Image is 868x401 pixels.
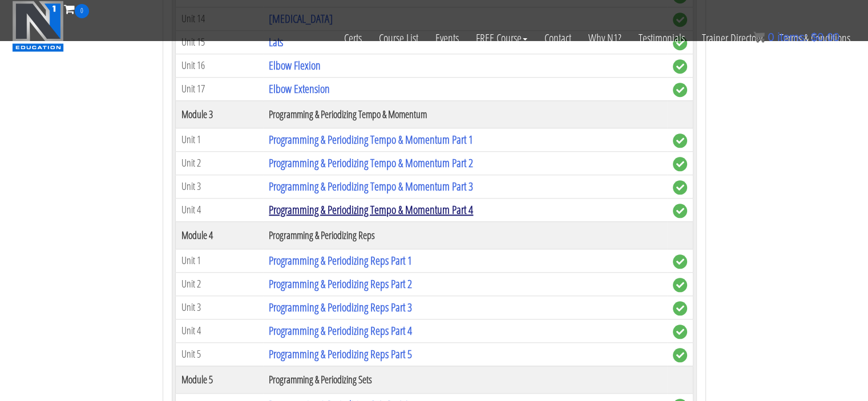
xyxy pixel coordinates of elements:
[269,323,412,338] a: Programming & Periodizing Reps Part 4
[811,31,839,43] bdi: 0.00
[175,175,263,198] td: Unit 3
[269,346,412,362] a: Programming & Periodizing Reps Part 5
[263,366,667,393] th: Programming & Periodizing Sets
[175,128,263,151] td: Unit 1
[536,18,580,58] a: Contact
[673,254,687,269] span: complete
[175,198,263,221] td: Unit 4
[811,31,817,43] span: $
[269,299,412,315] a: Programming & Periodizing Reps Part 3
[263,100,667,128] th: Programming & Periodizing Tempo & Momentum
[12,1,64,52] img: n1-education
[673,301,687,315] span: complete
[263,221,667,249] th: Programming & Periodizing Reps
[269,81,330,96] a: Elbow Extension
[673,348,687,362] span: complete
[175,295,263,319] td: Unit 3
[269,276,412,291] a: Programming & Periodizing Reps Part 2
[175,54,263,77] td: Unit 16
[336,18,370,58] a: Certs
[175,272,263,295] td: Unit 2
[269,202,473,217] a: Programming & Periodizing Tempo & Momentum Part 4
[753,31,765,43] img: icon11.png
[269,179,473,194] a: Programming & Periodizing Tempo & Momentum Part 3
[673,204,687,218] span: complete
[673,180,687,195] span: complete
[269,155,473,171] a: Programming & Periodizing Tempo & Momentum Part 2
[75,4,89,18] span: 0
[175,100,263,128] th: Module 3
[673,83,687,97] span: complete
[467,18,536,58] a: FREE Course
[269,132,473,147] a: Programming & Periodizing Tempo & Momentum Part 1
[427,18,467,58] a: Events
[580,18,630,58] a: Why N1?
[673,59,687,74] span: complete
[777,31,808,43] span: items:
[673,278,687,292] span: complete
[693,18,771,58] a: Trainer Directory
[370,18,427,58] a: Course List
[175,249,263,272] td: Unit 1
[175,342,263,366] td: Unit 5
[175,221,263,249] th: Module 4
[269,58,321,73] a: Elbow Flexion
[175,77,263,100] td: Unit 17
[673,157,687,171] span: complete
[673,325,687,339] span: complete
[771,18,859,58] a: Terms & Conditions
[630,18,693,58] a: Testimonials
[768,31,774,43] span: 0
[175,366,263,393] th: Module 5
[64,1,89,17] a: 0
[175,319,263,342] td: Unit 4
[269,253,412,268] a: Programming & Periodizing Reps Part 1
[673,133,687,148] span: complete
[753,31,839,43] a: 0 items: $0.00
[175,151,263,175] td: Unit 2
